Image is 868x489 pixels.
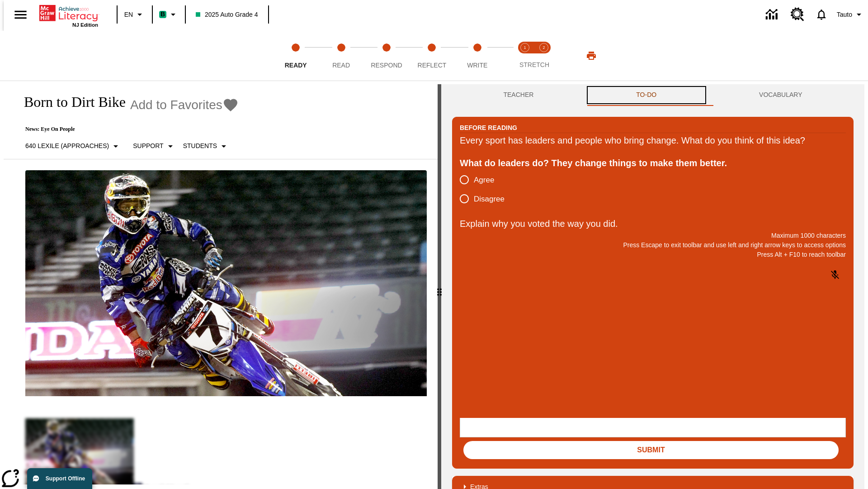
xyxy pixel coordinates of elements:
p: News: Eye On People [14,126,239,133]
button: Write step 5 of 5 [451,31,504,81]
button: Print [577,48,606,64]
div: Every sport has leaders and people who bring change. What do you think of this idea? [460,133,846,148]
span: NJ Edition [72,22,98,28]
body: Explain why you voted the way you did. Maximum 1000 characters Press Alt + F10 to reach toolbar P... [4,7,132,15]
button: Teacher [452,84,585,106]
button: Respond step 3 of 5 [360,31,413,81]
button: Stretch Respond step 2 of 2 [531,31,557,81]
p: Maximum 1000 characters [460,231,846,240]
div: Home [39,3,98,28]
button: TO-DO [585,84,708,106]
button: Open side menu [7,1,34,28]
button: Submit [463,441,839,459]
p: Explain why you voted the way you did. [460,216,846,231]
img: Motocross racer James Stewart flies through the air on his dirt bike. [25,170,427,397]
span: Support Offline [46,475,85,482]
a: Resource Center, Will open in new tab [785,2,810,27]
p: Support [133,141,163,151]
span: Agree [474,174,494,186]
button: Read step 2 of 5 [315,31,367,81]
button: Click to activate and allow voice recognition [824,264,846,286]
button: Reflect step 4 of 5 [406,31,458,81]
span: Write [467,62,487,69]
a: Data Center [760,2,785,27]
button: Scaffolds, Support [129,138,179,154]
div: Press Enter or Spacebar and then press right and left arrow keys to move the slider [438,84,441,489]
text: 1 [524,45,526,50]
button: VOCABULARY [708,84,854,106]
div: activity [441,84,864,489]
div: Instructional Panel Tabs [452,84,854,106]
p: Press Escape to exit toolbar and use left and right arrow keys to access options [460,240,846,250]
div: What do leaders do? They change things to make them better. [460,156,846,170]
div: poll [460,170,512,208]
span: Tauto [837,10,852,19]
button: Boost Class color is mint green. Change class color [156,6,182,23]
span: Read [332,62,350,69]
button: Support Offline [27,468,92,489]
button: Profile/Settings [833,6,868,23]
span: 2025 Auto Grade 4 [196,10,258,19]
span: Add to Favorites [130,98,222,112]
p: 640 Lexile (Approaches) [25,141,109,151]
p: Press Alt + F10 to reach toolbar [460,250,846,259]
h1: Born to Dirt Bike [14,94,126,110]
span: STRETCH [519,61,549,68]
p: Students [183,141,217,151]
span: B [160,9,165,20]
button: Add to Favorites - Born to Dirt Bike [130,97,239,113]
button: Stretch Read step 1 of 2 [512,31,538,81]
text: 2 [542,45,545,50]
button: Language: EN, Select a language [120,6,149,23]
span: Ready [285,62,307,69]
span: Reflect [418,62,447,69]
h2: Before Reading [460,123,517,133]
button: Ready step 1 of 5 [269,31,322,81]
div: reading [4,84,438,484]
span: EN [124,10,133,19]
button: Select Lexile, 640 Lexile (Approaches) [22,138,125,154]
button: Select Student [179,138,233,154]
a: Notifications [810,3,833,26]
span: Disagree [474,193,505,205]
span: Respond [371,62,402,69]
